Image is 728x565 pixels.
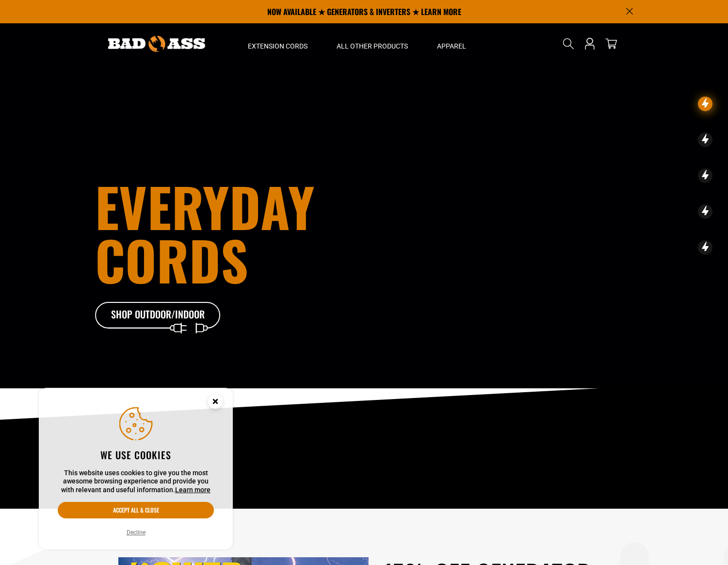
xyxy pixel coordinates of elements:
summary: All Other Products [322,23,422,64]
summary: Extension Cords [233,23,322,64]
p: This website uses cookies to give you the most awesome browsing experience and provide you with r... [58,469,214,495]
aside: Cookie Consent [39,388,233,550]
h1: Everyday cords [95,180,418,286]
summary: Search [561,36,576,51]
span: Extension Cords [248,42,307,50]
a: Learn more [175,486,210,494]
span: All Other Products [337,42,408,50]
summary: Apparel [422,23,481,64]
img: Bad Ass Extension Cords [108,36,205,52]
button: Decline [124,528,148,537]
a: Shop Outdoor/Indoor [95,302,221,329]
span: Apparel [437,42,466,50]
h2: We use cookies [58,449,214,461]
button: Accept all & close [58,502,214,518]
